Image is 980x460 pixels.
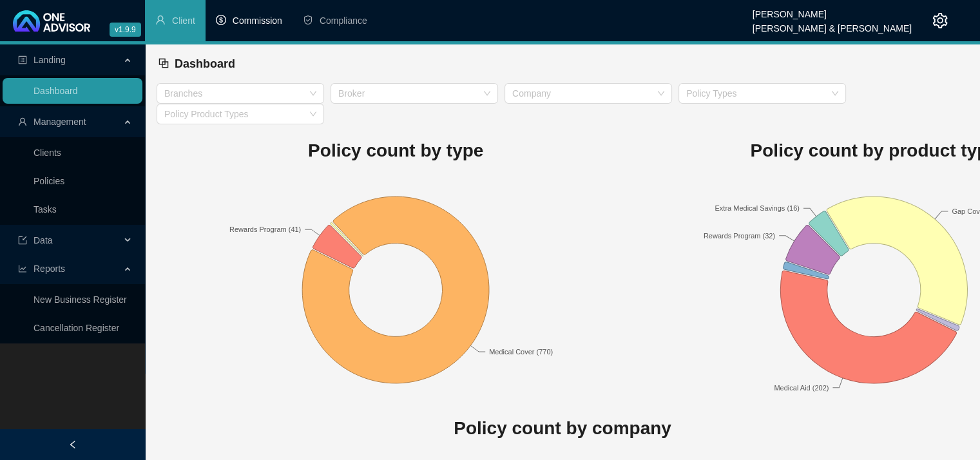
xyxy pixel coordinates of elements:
[68,440,77,449] span: left
[157,137,635,165] h1: Policy count by type
[753,3,912,17] div: [PERSON_NAME]
[34,264,65,274] span: Reports
[172,15,195,26] span: Client
[157,414,968,443] h1: Policy count by company
[34,86,78,96] a: Dashboard
[34,294,127,305] a: New Business Register
[303,15,313,25] span: safety
[34,204,57,215] a: Tasks
[155,15,166,25] span: user
[175,57,235,70] span: Dashboard
[34,55,66,65] span: Landing
[932,13,948,28] span: setting
[233,15,282,26] span: Commission
[216,15,226,25] span: dollar
[34,148,61,158] a: Clients
[158,57,169,69] span: block
[18,117,27,126] span: user
[34,235,53,245] span: Data
[34,117,86,127] span: Management
[34,176,64,186] a: Policies
[704,231,775,239] text: Rewards Program (32)
[489,348,553,356] text: Medical Cover (770)
[774,383,829,391] text: Medical Aid (202)
[18,236,27,245] span: import
[34,323,119,333] a: Cancellation Register
[715,204,800,212] text: Extra Medical Savings (16)
[229,225,301,233] text: Rewards Program (41)
[18,55,27,64] span: profile
[110,23,141,37] span: v1.9.9
[320,15,367,26] span: Compliance
[18,264,27,273] span: line-chart
[753,17,912,32] div: [PERSON_NAME] & [PERSON_NAME]
[13,10,90,32] img: 2df55531c6924b55f21c4cf5d4484680-logo-light.svg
